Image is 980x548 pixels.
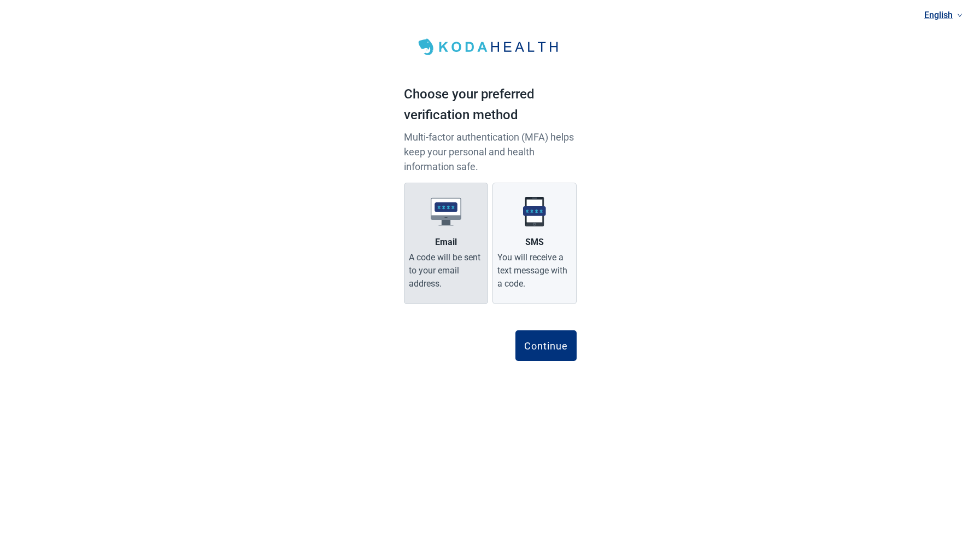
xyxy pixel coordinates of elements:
[435,236,457,249] div: Email
[404,13,577,383] main: Main content
[409,251,483,290] div: A code will be sent to your email address.
[404,130,577,174] p: Multi-factor authentication (MFA) helps keep your personal and health information safe.
[515,330,577,361] button: Continue
[404,84,577,130] h1: Choose your preferred verification method
[920,6,967,24] a: Current language: English
[957,13,963,18] span: down
[524,340,568,351] div: Continue
[497,251,572,290] div: You will receive a text message with a code.
[525,236,544,249] div: SMS
[412,35,567,59] img: Koda Health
